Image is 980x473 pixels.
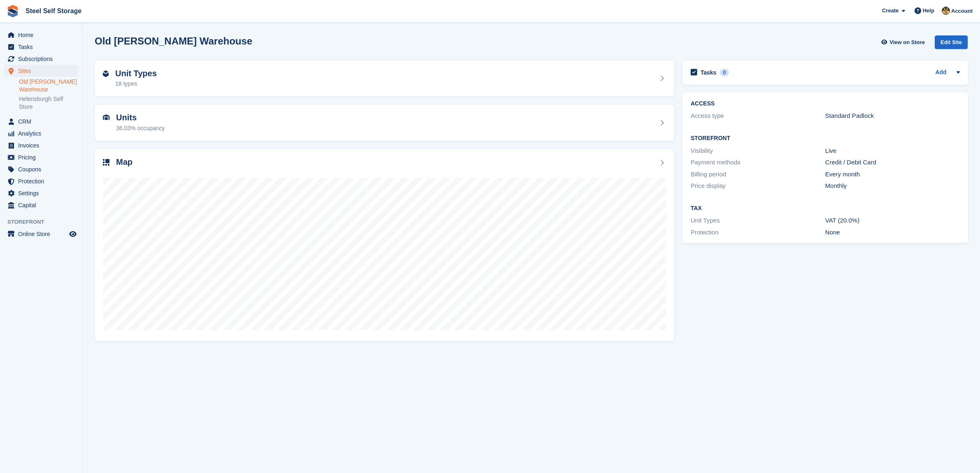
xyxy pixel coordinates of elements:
a: menu [4,164,78,175]
div: Unit Types [691,216,825,225]
a: menu [4,176,78,187]
div: Credit / Debit Card [825,158,960,167]
a: menu [4,199,78,211]
img: map-icn-33ee37083ee616e46c38cad1a60f524a97daa1e2b2c8c0bc3eb3415660979fc1.svg [103,159,109,166]
a: menu [4,140,78,151]
h2: Tasks [701,69,717,76]
a: Edit Site [935,35,968,52]
a: Map [95,149,674,342]
span: Settings [18,187,68,199]
div: 18 types [115,80,157,88]
a: menu [4,116,78,127]
a: Steel Self Storage [22,4,85,18]
img: James Steel [942,7,950,15]
div: 0 [720,69,729,76]
h2: Map [116,157,133,167]
span: Capital [18,199,68,211]
img: stora-icon-8386f47178a22dfd0bd8f6a31ec36ba5ce8667c1dd55bd0f319d3a0aa187defe.svg [7,5,19,17]
a: menu [4,128,78,139]
div: None [825,228,960,237]
a: View on Store [880,35,928,49]
span: CRM [18,116,68,127]
h2: Units [116,113,165,122]
a: menu [4,41,78,53]
a: menu [4,29,78,41]
a: Add [935,68,946,77]
span: Sites [18,65,68,77]
span: Analytics [18,128,68,139]
a: Unit Types 18 types [95,61,674,97]
h2: Old [PERSON_NAME] Warehouse [95,35,252,47]
div: Protection [691,228,825,237]
h2: Tax [691,205,960,212]
h2: ACCESS [691,101,960,107]
span: Invoices [18,140,68,151]
a: menu [4,53,78,65]
div: Live [825,146,960,156]
span: Coupons [18,164,68,175]
a: Units 36.03% occupancy [95,105,674,141]
div: Access type [691,111,825,121]
img: unit-icn-7be61d7bf1b0ce9d3e12c5938cc71ed9869f7b940bace4675aadf7bd6d80202e.svg [103,115,109,120]
div: Payment methods [691,158,825,167]
a: menu [4,187,78,199]
a: menu [4,65,78,77]
span: Storefront [7,218,82,226]
span: Account [951,7,973,15]
h2: Unit Types [115,69,157,78]
span: Tasks [18,41,68,53]
h2: Storefront [691,135,960,142]
div: VAT (20.0%) [825,216,960,225]
div: Every month [825,170,960,179]
div: Billing period [691,170,825,179]
span: Protection [18,176,68,187]
span: Online Store [18,228,68,240]
div: Edit Site [935,35,968,49]
span: Pricing [18,152,68,163]
a: menu [4,228,78,240]
div: Visibility [691,146,825,156]
a: Helensburgh Self Store [19,95,78,111]
div: 36.03% occupancy [116,124,165,133]
span: Create [882,7,899,15]
a: Preview store [68,229,78,239]
a: Old [PERSON_NAME] Warehouse [19,78,78,94]
span: Subscriptions [18,53,68,65]
span: View on Store [889,38,925,47]
img: unit-type-icn-2b2737a686de81e16bb02015468b77c625bbabd49415b5ef34ead5e3b44a266d.svg [103,70,109,77]
span: Help [923,7,934,15]
div: Monthly [825,181,960,191]
div: Standard Padlock [825,111,960,121]
span: Home [18,29,68,41]
div: Price display [691,181,825,191]
a: menu [4,152,78,163]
